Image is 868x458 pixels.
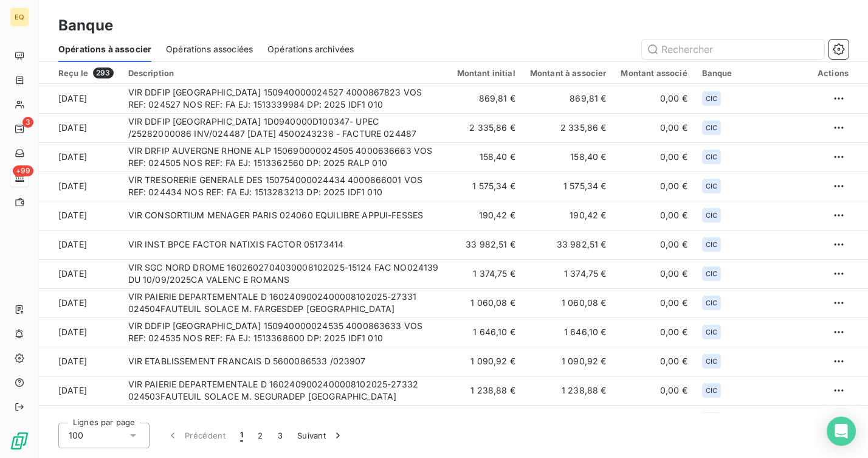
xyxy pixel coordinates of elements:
td: [DATE] [39,288,121,317]
td: 158,40 € [450,142,523,172]
td: 1 060,08 € [523,288,614,317]
td: 158,40 € [523,142,614,172]
td: VIR DDFIP [GEOGRAPHIC_DATA] 150940000024527 4000867823 VOS REF: 024527 NOS REF: FA EJ: 1513339984... [121,84,450,113]
td: VIR INST BPCE FACTOR NATIXIS FACTOR 05173414 [121,230,450,259]
td: [DATE] [39,142,121,172]
td: [DATE] [39,317,121,347]
td: REJ VIR INST APPRO COMPTE A COMPTE VK528334PZMK1B01 [121,405,450,434]
input: Rechercher [642,40,824,59]
td: 0,00 € [613,113,694,142]
td: 869,81 € [523,84,614,113]
button: Précédent [159,423,233,448]
div: Actions [818,68,849,78]
button: 1 [233,423,250,448]
span: CIC [706,212,717,219]
td: [DATE] [39,201,121,230]
span: 3 [22,117,33,128]
span: CIC [706,153,717,161]
td: [DATE] [39,347,121,376]
td: 0,00 € [613,259,694,288]
td: VIR TRESORERIE GENERALE DES 150754000024434 4000866001 VOS REF: 024434 NOS REF: FA EJ: 1513283213... [121,172,450,201]
td: VIR CONSORTIUM MENAGER PARIS 024060 EQUILIBRE APPUI-FESSES [121,201,450,230]
span: CIC [706,182,717,190]
td: [DATE] [39,172,121,201]
td: 0,00 € [613,288,694,317]
td: 1 060,08 € [450,288,523,317]
span: CIC [706,241,717,248]
span: 293 [93,68,113,78]
td: 0,00 € [613,405,694,434]
span: +99 [13,165,33,176]
td: [DATE] [39,230,121,259]
td: 0,00 € [613,230,694,259]
span: CIC [706,270,717,277]
td: VIR PAIERIE DEPARTEMENTALE D 1602409002400008102025-27332 024503FAUTEUIL SOLACE M. SEGURADEP [GEO... [121,376,450,405]
td: 20 000,00 € [523,405,614,434]
span: Opérations archivées [267,43,354,55]
td: 1 374,75 € [523,259,614,288]
div: EQ [10,7,29,27]
td: 0,00 € [613,201,694,230]
td: 1 090,92 € [523,347,614,376]
td: 2 335,86 € [450,113,523,142]
td: [DATE] [39,376,121,405]
td: 1 646,10 € [523,317,614,347]
div: Montant initial [457,68,515,78]
td: 1 646,10 € [450,317,523,347]
td: 0,00 € [613,347,694,376]
div: Open Intercom Messenger [827,417,856,446]
td: 1 238,88 € [523,376,614,405]
td: VIR DDFIP [GEOGRAPHIC_DATA] 1D0940000D100347- UPEC /25282000086 INV/024487 [DATE] 4500243238 - FA... [121,113,450,142]
td: VIR DDFIP [GEOGRAPHIC_DATA] 150940000024535 4000863633 VOS REF: 024535 NOS REF: FA EJ: 1513368600... [121,317,450,347]
span: CIC [706,299,717,307]
td: 1 238,88 € [450,376,523,405]
td: VIR ETABLISSEMENT FRANCAIS D 5600086533 /023907 [121,347,450,376]
td: 1 575,34 € [523,172,614,201]
td: [DATE] [39,84,121,113]
span: CIC [706,358,717,365]
td: [DATE] [39,405,121,434]
td: 0,00 € [613,376,694,405]
div: Montant à associer [530,68,607,78]
button: Suivant [290,423,351,448]
div: Banque [702,68,803,78]
div: Montant associé [621,68,687,78]
td: [DATE] [39,113,121,142]
td: 2 335,86 € [523,113,614,142]
span: CIC [706,124,717,131]
button: 2 [250,423,270,448]
span: CIC [706,95,717,102]
td: VIR SGC NORD DROME 1602602704030008102025-15124 FAC NO024139 DU 10/09/2025CA VALENC E ROMANS [121,259,450,288]
span: 1 [240,429,243,442]
td: 0,00 € [613,142,694,172]
td: 1 090,92 € [450,347,523,376]
td: 33 982,51 € [450,230,523,259]
span: 100 [69,429,83,442]
h3: Banque [58,15,113,36]
button: 3 [270,423,290,448]
td: 20 000,00 € [450,405,523,434]
span: CIC [706,387,717,394]
td: 1 374,75 € [450,259,523,288]
td: 0,00 € [613,172,694,201]
td: 190,42 € [523,201,614,230]
span: Opérations à associer [58,43,151,55]
span: CIC [706,328,717,336]
img: Logo LeanPay [10,431,29,451]
span: Opérations associées [166,43,253,55]
td: 869,81 € [450,84,523,113]
td: 190,42 € [450,201,523,230]
div: Reçu le [58,68,114,78]
td: VIR PAIERIE DEPARTEMENTALE D 1602409002400008102025-27331 024504FAUTEUIL SOLACE M. FARGESDEP [GEO... [121,288,450,317]
td: 1 575,34 € [450,172,523,201]
td: VIR DRFIP AUVERGNE RHONE ALP 150690000024505 4000636663 VOS REF: 024505 NOS REF: FA EJ: 151336256... [121,142,450,172]
td: 0,00 € [613,317,694,347]
td: 0,00 € [613,84,694,113]
div: Description [128,68,443,78]
td: [DATE] [39,259,121,288]
td: 33 982,51 € [523,230,614,259]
